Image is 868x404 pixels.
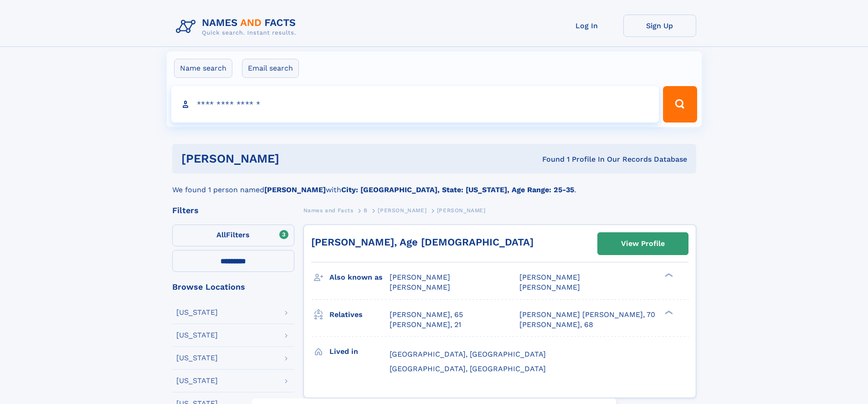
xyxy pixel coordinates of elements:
[176,354,218,362] div: [US_STATE]
[242,59,299,78] label: Email search
[264,185,326,194] b: [PERSON_NAME]
[176,309,218,316] div: [US_STATE]
[174,59,232,78] label: Name search
[303,205,354,216] a: Names and Facts
[171,86,659,123] input: search input
[663,86,697,123] button: Search Button
[663,272,673,278] div: ❯
[663,309,673,315] div: ❯
[378,207,426,214] span: [PERSON_NAME]
[329,270,390,285] h3: Also known as
[311,236,534,248] a: [PERSON_NAME], Age [DEMOGRAPHIC_DATA]
[550,15,623,37] a: Log In
[364,207,368,214] span: B
[390,364,546,373] span: [GEOGRAPHIC_DATA], [GEOGRAPHIC_DATA]
[172,15,303,39] img: Logo Names and Facts
[621,233,665,254] div: View Profile
[341,185,574,194] b: City: [GEOGRAPHIC_DATA], State: [US_STATE], Age Range: 25-35
[437,207,486,214] span: [PERSON_NAME]
[329,307,390,322] h3: Relatives
[519,310,655,320] a: [PERSON_NAME] [PERSON_NAME], 70
[623,15,696,37] a: Sign Up
[176,377,218,384] div: [US_STATE]
[598,233,688,255] a: View Profile
[411,154,687,164] div: Found 1 Profile In Our Records Database
[172,225,294,246] label: Filters
[390,310,463,320] a: [PERSON_NAME], 65
[390,320,461,330] a: [PERSON_NAME], 21
[172,206,294,215] div: Filters
[519,320,593,330] a: [PERSON_NAME], 68
[390,350,546,358] span: [GEOGRAPHIC_DATA], [GEOGRAPHIC_DATA]
[176,332,218,339] div: [US_STATE]
[172,283,294,291] div: Browse Locations
[519,283,580,291] span: [PERSON_NAME]
[172,174,696,195] div: We found 1 person named with .
[364,205,368,216] a: B
[181,153,411,164] h1: [PERSON_NAME]
[519,273,580,281] span: [PERSON_NAME]
[390,283,450,291] span: [PERSON_NAME]
[390,273,450,281] span: [PERSON_NAME]
[216,230,226,239] span: All
[329,344,390,359] h3: Lived in
[378,205,426,216] a: [PERSON_NAME]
